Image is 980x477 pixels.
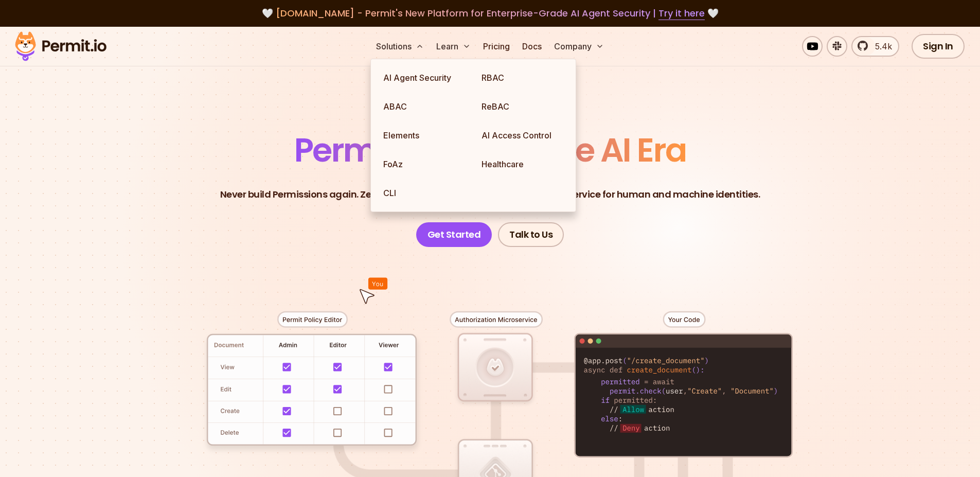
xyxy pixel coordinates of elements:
a: Docs [518,36,546,57]
button: Company [550,36,608,57]
a: RBAC [473,63,572,92]
a: Healthcare [473,150,572,179]
p: Never build Permissions again. Zero-latency fine-grained authorization as a service for human and... [220,187,760,202]
a: 5.4k [851,36,899,57]
button: Learn [432,36,475,57]
a: AI Access Control [473,121,572,150]
a: Elements [375,121,473,150]
a: ReBAC [473,92,572,121]
a: Try it here [658,7,705,20]
a: ABAC [375,92,473,121]
a: AI Agent Security [375,63,473,92]
a: FoAz [375,150,473,179]
span: Permissions for The AI Era [294,127,686,173]
a: Sign In [912,34,965,59]
img: Permit logo [10,29,111,64]
a: Talk to Us [498,222,564,247]
a: Get Started [416,222,492,247]
div: 🤍 🤍 [25,6,955,21]
a: CLI [375,179,473,207]
button: Solutions [372,36,428,57]
span: 5.4k [869,40,892,52]
span: [DOMAIN_NAME] - Permit's New Platform for Enterprise-Grade AI Agent Security | [276,7,705,20]
a: Pricing [479,36,514,57]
